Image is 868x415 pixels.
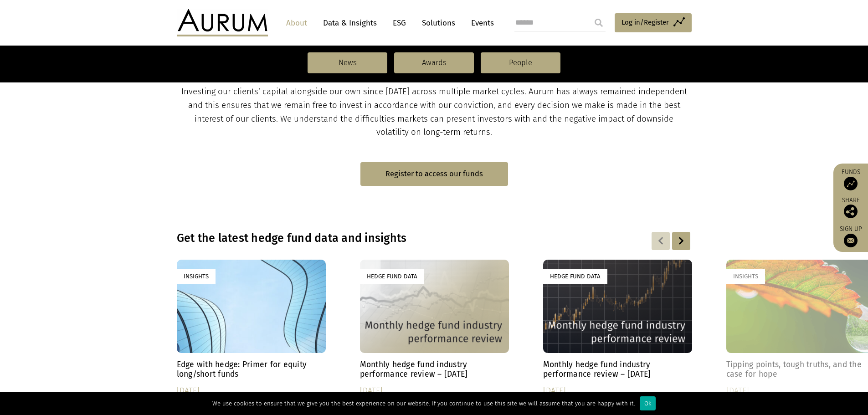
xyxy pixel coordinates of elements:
img: Share this post [844,205,858,218]
span: Log in/Register [621,17,669,28]
a: Data & Insights [318,15,381,31]
div: Share [838,197,863,218]
a: Register to access our funds [360,162,508,185]
a: People [481,52,560,73]
div: Insights [726,269,765,284]
h4: Monthly hedge fund industry performance review – [DATE] [360,360,509,379]
a: News [308,52,387,73]
img: Aurum [177,9,268,36]
span: Investing our clients’ capital alongside our own since [DATE] across multiple market cycles. Auru... [181,87,687,138]
div: [DATE] [543,384,692,397]
a: Log in/Register [615,13,692,32]
input: Submit [590,14,608,32]
a: Funds [838,168,863,190]
img: Access Funds [844,177,858,190]
a: About [282,15,312,31]
a: Awards [394,52,474,73]
a: Events [467,15,494,31]
div: Ok [640,396,656,410]
a: Solutions [417,15,460,31]
div: [DATE] [177,384,326,397]
div: Hedge Fund Data [360,269,424,284]
a: ESG [388,15,411,31]
div: Hedge Fund Data [543,269,607,284]
h4: Edge with hedge: Primer for equity long/short funds [177,360,326,379]
div: [DATE] [360,384,509,397]
img: Sign up to our newsletter [844,234,858,247]
h3: Get the latest hedge fund data and insights [177,231,574,245]
a: Sign up [838,225,863,247]
div: Insights [177,269,216,284]
h4: Monthly hedge fund industry performance review – [DATE] [543,360,692,379]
